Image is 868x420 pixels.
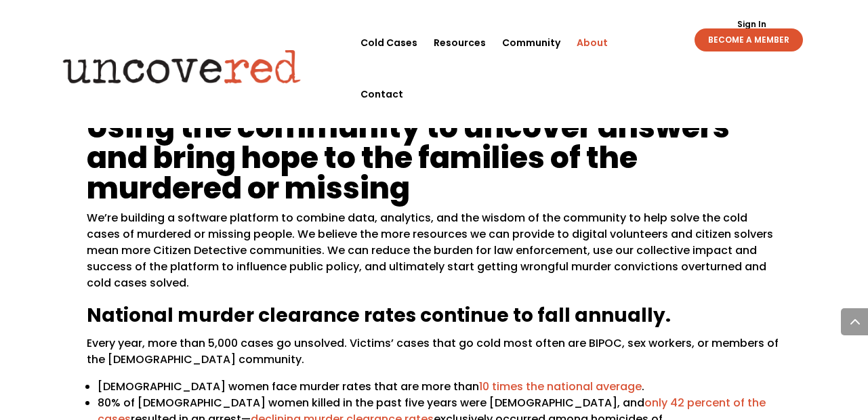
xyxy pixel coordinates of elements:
[87,210,781,302] p: We’re building a software platform to combine data, analytics, and the wisdom of the community to...
[695,28,803,51] a: BECOME A MEMBER
[502,17,560,68] a: Community
[479,379,642,394] a: 10 times the national average
[51,40,312,93] img: Uncovered logo
[87,302,671,329] span: National murder clearance rates continue to fall annually.
[87,112,781,210] h1: Using the community to uncover answers and bring hope to the families of the murdered or missing
[577,17,608,68] a: About
[87,335,779,367] span: Every year, more than 5,000 cases go unsolved. Victims’ cases that go cold most often are BIPOC, ...
[360,17,417,68] a: Cold Cases
[98,379,644,394] span: [DEMOGRAPHIC_DATA] women face murder rates that are more than .
[360,68,403,120] a: Contact
[434,17,486,68] a: Resources
[730,20,774,28] a: Sign In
